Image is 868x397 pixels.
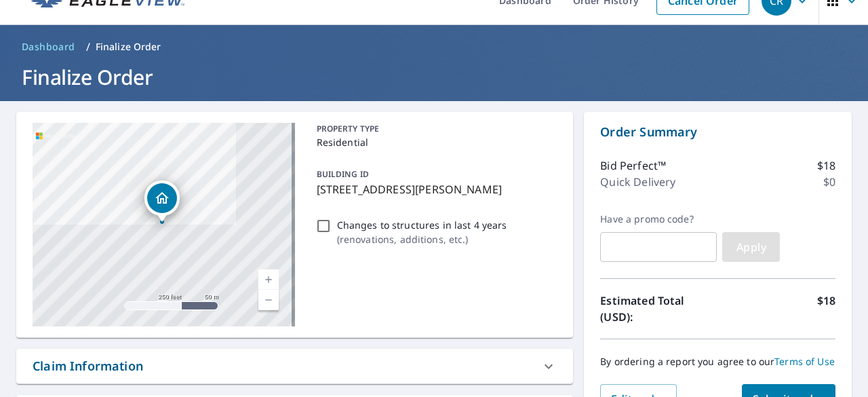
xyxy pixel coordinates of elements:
[600,123,835,141] p: Order Summary
[317,135,552,149] p: Residential
[16,36,852,58] nav: breadcrumb
[337,232,507,246] p: ( renovations, additions, etc. )
[86,39,90,55] li: /
[258,290,279,310] a: Current Level 17, Zoom Out
[600,356,835,368] p: By ordering a report you agree to our
[600,157,666,174] p: Bid Perfect™
[774,355,835,368] a: Terms of Use
[317,168,369,180] p: BUILDING ID
[600,292,717,325] p: Estimated Total (USD):
[33,357,143,375] div: Claim Information
[817,157,835,174] p: $18
[16,349,573,383] div: Claim Information
[817,292,835,325] p: $18
[317,181,552,197] p: [STREET_ADDRESS][PERSON_NAME]
[22,40,75,54] span: Dashboard
[823,174,835,190] p: $0
[16,36,81,58] a: Dashboard
[16,63,852,91] h1: Finalize Order
[258,269,279,290] a: Current Level 17, Zoom In
[96,40,161,54] p: Finalize Order
[317,123,552,135] p: PROPERTY TYPE
[600,174,675,190] p: Quick Delivery
[733,240,769,254] span: Apply
[144,181,180,223] div: Dropped pin, building 1, Residential property, 10125 Ashburton Ln Bethesda, MD 20817
[337,218,507,232] p: Changes to structures in last 4 years
[600,213,717,225] label: Have a promo code?
[722,232,780,262] button: Apply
